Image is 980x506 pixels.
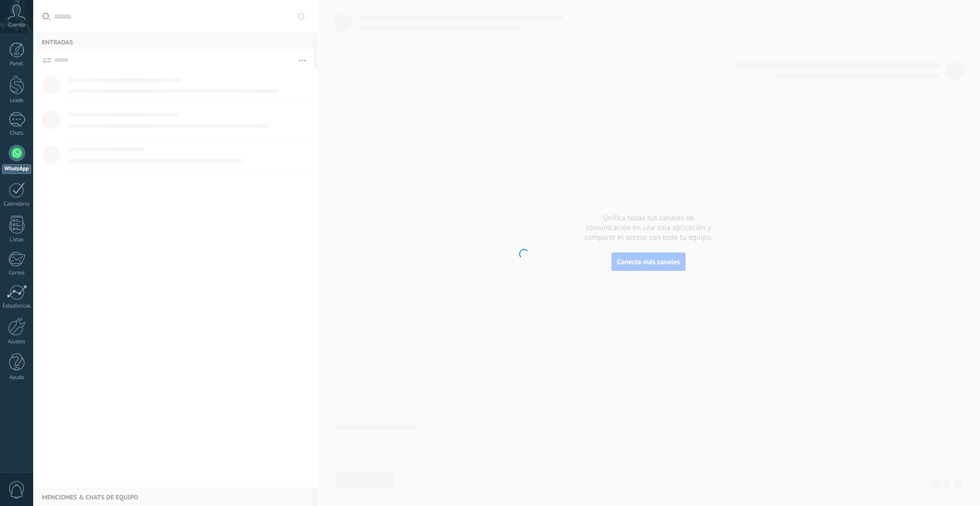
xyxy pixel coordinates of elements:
[8,22,25,29] span: Cuenta
[2,97,32,104] div: Leads
[2,339,32,345] div: Ajustes
[2,237,32,243] div: Listas
[2,374,32,381] div: Ayuda
[2,201,32,208] div: Calendario
[2,303,32,310] div: Estadísticas
[2,270,32,276] div: Correo
[2,164,31,174] div: WhatsApp
[2,130,32,137] div: Chats
[2,61,32,67] div: Panel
